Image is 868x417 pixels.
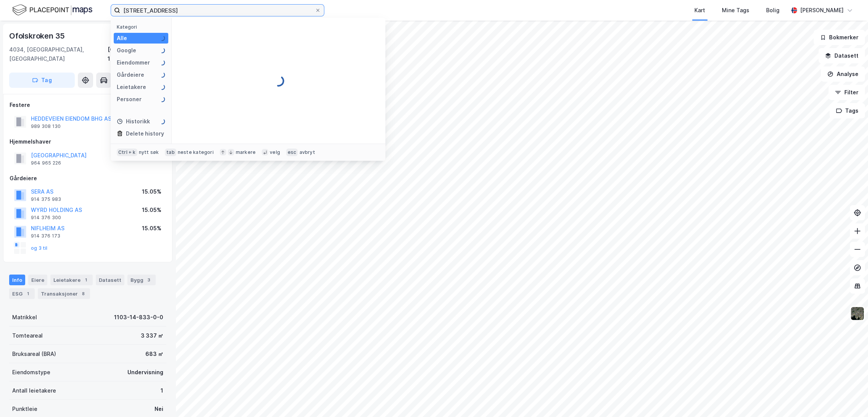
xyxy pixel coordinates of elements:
button: Bokmerker [813,30,865,45]
div: avbryt [299,149,315,155]
div: markere [236,149,256,155]
img: spinner.a6d8c91a73a9ac5275cf975e30b51cfb.svg [159,118,165,124]
div: Kontrollprogram for chat [830,380,868,417]
iframe: Chat Widget [830,380,868,417]
div: Matrikkel [12,313,37,322]
div: 3 337 ㎡ [141,331,163,340]
div: Mine Tags [722,6,749,15]
div: Transaksjoner [38,288,90,299]
div: 1 [82,276,90,284]
div: 15.05% [142,224,161,233]
div: Bruksareal (BRA) [12,349,56,359]
div: Kategori [117,24,168,30]
img: spinner.a6d8c91a73a9ac5275cf975e30b51cfb.svg [159,96,165,102]
input: Søk på adresse, matrikkel, gårdeiere, leietakere eller personer [120,5,315,16]
div: 1103-14-833-0-0 [114,313,163,322]
div: Hjemmelshaver [10,137,166,146]
button: Datasett [818,48,865,63]
div: Gårdeiere [117,70,144,79]
div: Historikk [117,117,150,126]
div: 3 [145,276,153,284]
div: Leietakere [117,82,146,92]
div: Alle [117,34,127,43]
img: spinner.a6d8c91a73a9ac5275cf975e30b51cfb.svg [159,35,165,41]
button: Tag [9,73,75,88]
div: ESG [9,288,35,299]
div: Datasett [96,275,124,285]
img: spinner.a6d8c91a73a9ac5275cf975e30b51cfb.svg [272,75,285,87]
div: Antall leietakere [12,386,56,395]
div: 15.05% [142,205,161,215]
div: Leietakere [50,275,93,285]
div: Ofolskroken 35 [9,30,66,42]
div: 989 308 130 [31,123,61,129]
div: Punktleie [12,404,37,414]
div: 1 [24,290,32,297]
div: velg [270,149,280,155]
div: Nei [155,404,163,414]
div: 1 [161,386,163,395]
div: Festere [10,100,166,110]
img: spinner.a6d8c91a73a9ac5275cf975e30b51cfb.svg [159,72,165,78]
div: 15.05% [142,187,161,196]
div: 914 375 983 [31,196,61,202]
img: spinner.a6d8c91a73a9ac5275cf975e30b51cfb.svg [159,47,165,53]
div: Eiendommer [117,58,150,67]
img: 9k= [850,306,865,321]
div: Eiendomstype [12,368,50,377]
div: 964 965 226 [31,160,61,166]
div: [GEOGRAPHIC_DATA], 14/833 [108,45,166,63]
button: Filter [828,85,865,100]
div: 683 ㎡ [145,349,163,359]
button: Tags [829,103,865,118]
div: Personer [117,95,142,104]
div: esc [286,149,298,156]
div: tab [165,149,176,156]
button: Analyse [821,66,865,82]
div: 914 376 300 [31,215,61,221]
div: Bolig [766,6,779,15]
div: [PERSON_NAME] [800,6,844,15]
div: 914 376 173 [31,233,60,239]
div: Gårdeiere [10,174,166,183]
img: spinner.a6d8c91a73a9ac5275cf975e30b51cfb.svg [159,84,165,90]
div: Ctrl + k [117,149,137,156]
div: nytt søk [139,149,159,155]
img: logo.f888ab2527a4732fd821a326f86c7f29.svg [12,3,92,17]
div: Info [9,275,25,285]
div: Tomteareal [12,331,43,340]
div: 4034, [GEOGRAPHIC_DATA], [GEOGRAPHIC_DATA] [9,45,108,63]
div: Google [117,46,136,55]
div: Eiere [28,275,47,285]
div: Kart [694,6,705,15]
div: 8 [79,290,87,297]
img: spinner.a6d8c91a73a9ac5275cf975e30b51cfb.svg [159,60,165,66]
div: neste kategori [178,149,214,155]
div: Undervisning [127,368,163,377]
div: Bygg [127,275,156,285]
div: Delete history [126,129,164,138]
